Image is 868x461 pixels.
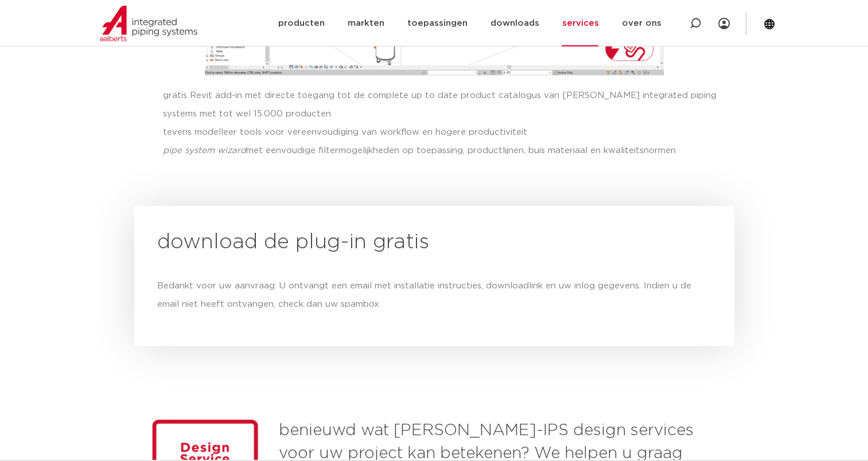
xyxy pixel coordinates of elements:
[163,87,729,123] li: gratis Revit add-in met directe toegang tot de complete up to date product catalogus van [PERSON_...
[157,229,711,256] h2: download de plug-in gratis
[163,123,729,142] li: tevens modelleer tools voor vereenvoudiging van workflow en hogere productiviteit
[163,142,729,160] li: met eenvoudige filtermogelijkheden op toepassing, productlijnen, buis materiaal en kwaliteitsnormen
[163,146,246,155] em: pipe system wizard
[157,277,711,314] div: Bedankt voor uw aanvraag. U ontvangt een email met installatie instructies, downloadlink en uw in...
